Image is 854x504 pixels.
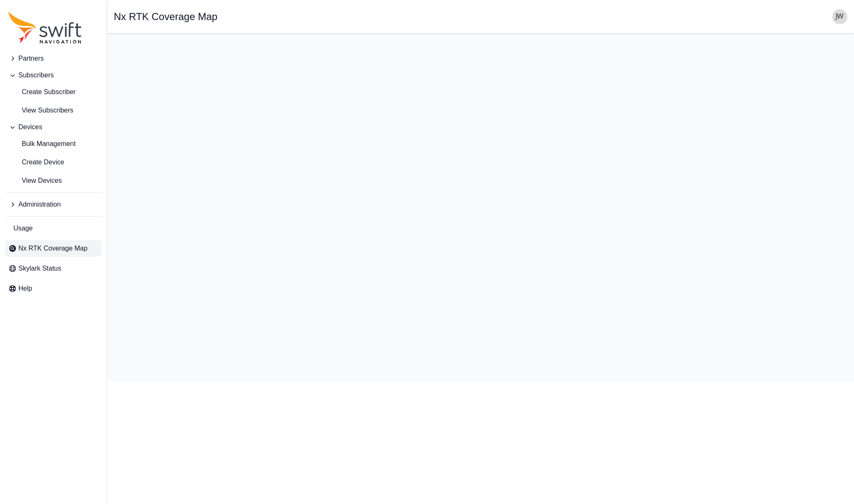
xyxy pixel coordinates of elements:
[5,84,102,100] a: Create Subscriber
[8,157,64,167] span: Create Device
[18,284,32,294] span: Help
[18,70,54,80] span: Subscribers
[5,119,102,136] button: Devices
[18,200,61,210] span: Administration
[5,136,102,152] a: Bulk Management
[5,196,102,213] button: Administration
[5,240,102,257] a: Nx RTK Coverage Map
[114,12,218,22] h1: Nx RTK Coverage Map
[18,264,61,274] span: Skylark Status
[5,50,102,67] button: Partners
[18,243,87,253] span: Nx RTK Coverage Map
[832,9,847,24] img: user photo
[114,40,847,375] iframe: RTK Map
[5,102,102,119] a: View Subscribers
[18,122,42,132] span: Devices
[8,87,76,97] span: Create Subscriber
[8,105,73,115] span: View Subscribers
[5,280,102,297] a: Help
[5,260,102,277] a: Skylark Status
[5,67,102,84] button: Subscribers
[5,172,102,189] a: View Devices
[5,154,102,171] a: Create Device
[8,139,76,149] span: Bulk Management
[18,54,44,64] span: Partners
[13,223,33,233] span: Usage
[5,220,102,237] a: Usage
[8,176,62,186] span: View Devices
